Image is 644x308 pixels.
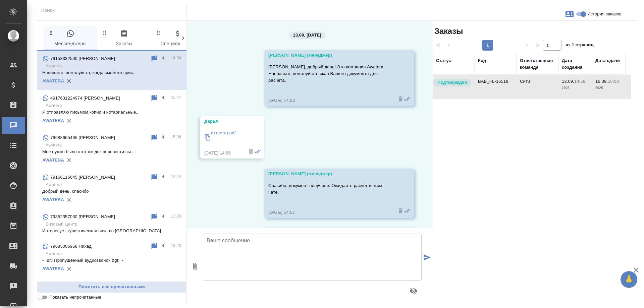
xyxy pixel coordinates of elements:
[608,79,619,84] p: 16:03
[478,57,486,64] div: Код
[37,51,186,90] div: 79153332500 [PERSON_NAME]16:04AwateraНапишите, пожалуйста, когда сможете прис...AWATERA
[42,69,181,76] p: Напишите, пожалуйста, когда сможете прис...
[268,97,390,104] div: [DATE] 14:53
[150,213,158,221] div: Пометить непрочитанным
[566,41,594,51] span: из 1 страниц
[517,75,558,98] td: Сити
[64,116,74,126] button: Удалить привязку
[171,55,181,61] p: 16:04
[42,158,64,163] a: AWATERA
[171,173,181,180] p: 14:24
[49,294,101,301] span: Показать непрочитанные
[42,228,181,234] p: Интересует туристическая виза во [GEOGRAPHIC_DATA]
[268,171,390,177] div: [PERSON_NAME] (менеджер)
[64,76,74,86] button: Удалить привязку
[42,188,181,195] p: Добрый день, спасибо
[64,195,74,205] button: Удалить привязку
[406,283,422,299] button: Предпросмотр
[171,242,181,249] p: 13:20
[437,79,467,86] p: Подтвержден
[41,283,183,291] span: Пометить все прочитанными
[204,150,241,157] div: [DATE] 14:56
[37,209,186,238] div: 79852357030 [PERSON_NAME]13:29Визовый ЦентрИнтересует туристическая виза во [GEOGRAPHIC_DATA]
[46,102,181,109] p: Awatera
[42,197,64,202] a: AWATERA
[293,32,321,39] p: 13.09, [DATE]
[204,118,241,125] div: Дарья
[37,90,186,130] div: 4917631224974 [PERSON_NAME]15:47AwateraЯ отправляю письмом копии и нотариальные...AWATERA
[37,238,186,278] div: 79685006968 Нихад13:20Awatera-=&lt; Пропущенный аудиозвонок &gt;=-AWATERA
[48,29,54,36] svg: Зажми и перетащи, чтобы поменять порядок вкладок
[48,29,93,48] span: Мессенджеры
[150,242,158,250] div: Пометить непрочитанным
[562,57,589,71] div: Дата создания
[42,78,64,83] a: AWATERA
[433,78,471,87] div: Выставляет КМ после уточнения всех необходимых деталей и получения согласия клиента на запуск. С ...
[433,26,463,37] span: Заказы
[50,243,92,250] p: 79685006968 Нихад
[171,94,181,101] p: 15:47
[150,94,158,102] div: Пометить непрочитанным
[587,11,622,17] span: История заказов
[64,155,74,165] button: Удалить привязку
[561,6,578,22] button: Заявки
[623,272,635,287] span: 🙏
[101,29,147,48] span: Заказы
[46,142,181,148] p: Awatera
[574,79,585,84] p: 14:58
[37,130,186,169] div: 79688665465 [PERSON_NAME]15:08AwateraМне нужно было этот же док перевести вы ...AWATERA
[46,181,181,188] p: Awatera
[50,213,115,220] p: 79852357030 [PERSON_NAME]
[50,174,115,181] p: 79166116645 [PERSON_NAME]
[268,52,390,59] div: [PERSON_NAME] (менеджер)
[204,128,241,146] a: аттестат.pdf
[42,148,181,155] p: Мне нужно было этот же док перевести вы ...
[268,182,390,196] p: Спасибо, документ получили. Ожидайте расчет в этом чате.
[150,55,158,63] div: Пометить непрочитанным
[46,221,181,228] p: Визовый Центр
[50,134,115,141] p: 79688665465 [PERSON_NAME]
[562,85,589,91] p: 2025
[595,57,620,64] div: Дата сдачи
[520,57,555,71] div: Ответственная команда
[268,209,390,216] div: [DATE] 14:57
[595,85,622,91] p: 2025
[268,64,390,84] p: [PERSON_NAME], добрый день! Это компания Awatera. Направьте, пожалуйста, скан Вашего документа дл...
[621,271,637,288] button: 🙏
[150,134,158,142] div: Пометить непрочитанным
[37,169,186,209] div: 79166116645 [PERSON_NAME]14:24AwateraДобрый день, спасибоAWATERA
[171,213,181,220] p: 13:29
[46,250,181,257] p: Awatera
[475,75,517,98] td: BAB_FL-16519
[42,257,181,264] p: -=&lt; Пропущенный аудиозвонок &gt;=-
[37,281,186,293] button: Пометить все прочитанными
[64,264,74,274] button: Удалить привязку
[50,95,120,102] p: 4917631224974 [PERSON_NAME]
[42,266,64,271] a: AWATERA
[436,57,451,64] div: Статус
[46,63,181,69] p: Awatera
[155,29,162,36] svg: Зажми и перетащи, чтобы поменять порядок вкладок
[42,118,64,123] a: AWATERA
[155,29,201,48] span: Спецификации
[50,55,115,62] p: 79153332500 [PERSON_NAME]
[42,109,181,116] p: Я отправляю письмом копии и нотариальные...
[562,79,574,84] p: 13.09,
[211,130,235,136] p: аттестат.pdf
[150,173,158,181] div: Пометить непрочитанным
[41,6,165,15] input: Поиск
[171,134,181,140] p: 15:08
[595,79,608,84] p: 16.09,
